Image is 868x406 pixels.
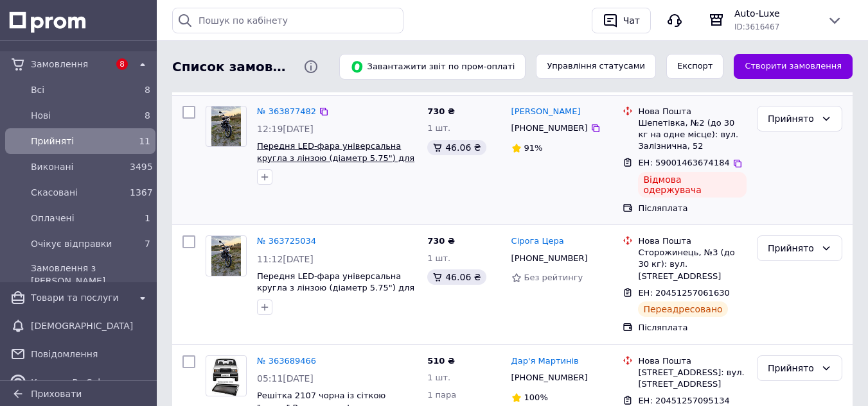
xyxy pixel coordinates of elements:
span: 11:12[DATE] [257,254,314,264]
div: 46.06 ₴ [427,269,486,285]
span: [DEMOGRAPHIC_DATA] [31,319,150,332]
span: Каталог ProSale [31,376,130,389]
button: Завантажити звіт по пром-оплаті [339,54,526,80]
span: Список замовлень [172,58,293,76]
div: [STREET_ADDRESS]: вул. [STREET_ADDRESS] [638,367,747,390]
div: Прийнято [768,241,816,255]
span: ID: 3616467 [734,22,779,31]
span: Виконані [31,160,125,173]
span: 8 [116,58,128,70]
span: Auto-Luxe [734,7,817,20]
a: Сірога Цера [511,235,564,248]
div: Сторожинець, №3 (до 30 кг): вул. [STREET_ADDRESS] [638,247,747,282]
button: Управління статусами [536,54,656,79]
a: Створити замовлення [734,54,853,79]
div: Відмова одержувача [638,172,747,198]
div: [PHONE_NUMBER] [509,369,590,386]
div: [PHONE_NUMBER] [509,250,590,267]
span: Всi [31,83,125,96]
span: 100% [524,393,548,402]
div: Нова Пошта [638,355,747,367]
div: 46.06 ₴ [427,140,486,155]
a: Передня LED-фара універсальна кругла з лінзою (діаметр 5.75") для авто/мото/ трактор [257,141,414,174]
img: Фото товару [208,356,245,396]
a: Фото товару [206,355,247,396]
a: № 363725034 [257,236,316,246]
span: 3495 [130,162,153,172]
span: 1 [145,213,150,223]
a: № 363877482 [257,106,316,116]
a: Дар'я Мартинів [511,355,579,368]
div: Післяплата [638,322,747,334]
span: Замовлення [31,58,109,71]
div: [PHONE_NUMBER] [509,120,590,137]
span: Очікує відправки [31,237,125,250]
a: № 363689466 [257,356,316,366]
div: Нова Пошта [638,106,747,117]
span: ЕН: 20451257095134 [638,396,729,405]
div: Нова Пошта [638,235,747,247]
div: Прийнято [768,361,816,375]
a: Фото товару [206,235,247,276]
span: 8 [145,85,150,95]
span: 1 шт. [427,123,450,133]
button: Експорт [666,54,724,79]
img: Фото товару [211,106,242,146]
img: Фото товару [211,236,242,276]
span: 11 [139,136,150,146]
span: 8 [145,110,150,121]
span: 7 [145,239,150,249]
span: Нові [31,109,125,122]
span: Скасовані [31,186,125,199]
span: 1 пара [427,390,456,400]
span: 05:11[DATE] [257,373,314,384]
a: Передня LED-фара універсальна кругла з лінзою (діаметр 5.75") для авто/мото/ трактор [257,271,414,305]
span: Прийняті [31,135,125,148]
span: Замовлення з [PERSON_NAME] [31,262,150,287]
a: Фото товару [206,106,247,147]
div: Переадресовано [638,301,727,317]
span: Повідомлення [31,348,150,360]
span: Оплачені [31,212,125,224]
span: 1 шт. [427,373,450,382]
span: 730 ₴ [427,106,455,116]
span: 510 ₴ [427,356,455,366]
span: 1367 [130,187,153,198]
span: 730 ₴ [427,236,455,246]
span: 91% [524,143,543,153]
span: Без рейтингу [524,273,583,282]
span: ЕН: 59001463674184 [638,158,729,167]
div: Шепетівка, №2 (до 30 кг на одне місце): вул. Залізнична, 52 [638,117,747,153]
a: [PERSON_NAME] [511,106,581,118]
input: Пошук по кабінету [172,8,403,33]
span: 12:19[DATE] [257,124,314,134]
div: Прийнято [768,112,816,126]
div: Післяплата [638,203,747,214]
span: Товари та послуги [31,291,130,304]
div: Чат [621,11,642,30]
button: Чат [592,8,651,33]
span: Приховати [31,389,82,399]
span: 1 шт. [427,253,450,263]
span: ЕН: 20451257061630 [638,288,729,298]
